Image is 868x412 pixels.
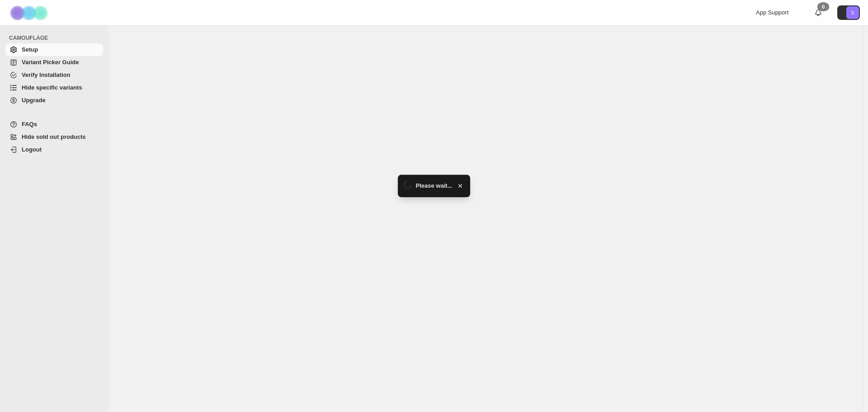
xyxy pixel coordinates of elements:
span: Logout [22,146,42,153]
a: 0 [814,8,823,17]
span: Hide specific variants [22,84,82,91]
a: Hide specific variants [5,81,103,94]
a: Logout [5,143,103,156]
span: Hide sold out products [22,133,86,140]
span: CAMOUFLAGE [9,34,104,42]
span: Setup [22,46,38,53]
a: FAQs [5,118,103,131]
a: Upgrade [5,94,103,107]
a: Variant Picker Guide [5,56,103,69]
span: App Support [756,9,788,16]
span: FAQs [22,121,37,128]
span: Variant Picker Guide [22,59,79,66]
a: Setup [5,43,103,56]
span: Please wait... [416,181,453,190]
span: Avatar with initials S [846,6,859,19]
span: Upgrade [22,97,46,104]
div: 0 [817,2,829,11]
img: Camouflage [7,0,52,25]
button: Avatar with initials S [837,5,860,20]
text: S [851,10,854,15]
a: Verify Installation [5,69,103,81]
span: Verify Installation [22,71,71,78]
a: Hide sold out products [5,131,103,143]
